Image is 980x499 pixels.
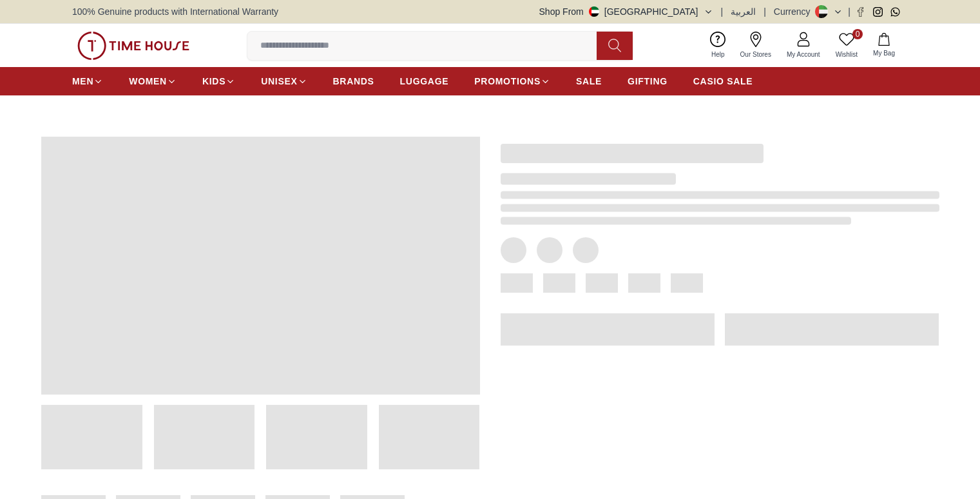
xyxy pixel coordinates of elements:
span: My Account [782,50,825,59]
a: Instagram [873,7,883,17]
a: Help [704,29,733,62]
span: KIDS [202,75,226,88]
span: | [721,5,724,18]
a: Whatsapp [890,7,900,17]
img: United Arab Emirates [589,6,599,17]
button: العربية [731,5,756,18]
a: MEN [72,70,103,93]
span: CASIO SALE [693,75,753,88]
span: MEN [72,75,93,88]
a: KIDS [202,70,235,93]
span: SALE [576,75,602,88]
span: GIFTING [628,75,668,88]
a: Our Stores [733,29,779,62]
span: Our Stores [735,50,776,59]
span: Help [706,50,730,59]
a: GIFTING [628,70,668,93]
button: Shop From[GEOGRAPHIC_DATA] [539,5,713,18]
a: UNISEX [261,70,307,93]
a: CASIO SALE [693,70,753,93]
a: SALE [576,70,602,93]
span: My Bag [868,48,900,58]
span: LUGGAGE [400,75,449,88]
span: | [764,5,766,18]
div: Currency [774,5,816,18]
a: 0Wishlist [828,29,865,62]
span: WOMEN [129,75,167,88]
a: PROMOTIONS [474,70,550,93]
a: Facebook [856,7,865,17]
a: WOMEN [129,70,177,93]
span: | [848,5,850,18]
span: 100% Genuine products with International Warranty [72,5,278,18]
button: My Bag [865,30,903,61]
a: LUGGAGE [400,70,449,93]
span: Wishlist [831,50,863,59]
a: BRANDS [333,70,374,93]
span: UNISEX [261,75,297,88]
span: PROMOTIONS [474,75,541,88]
span: 0 [852,29,863,39]
img: ... [77,32,189,60]
span: BRANDS [333,75,374,88]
